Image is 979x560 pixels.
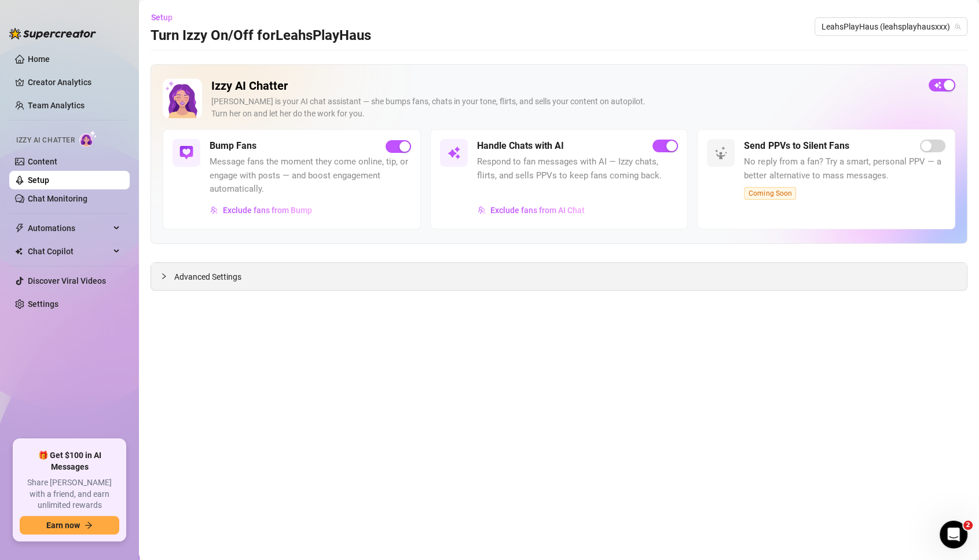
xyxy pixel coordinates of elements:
a: Settings [28,299,58,309]
span: arrow-right [85,521,93,529]
span: Earn now [46,521,80,530]
span: Izzy AI Chatter [16,135,75,146]
a: Chat Monitoring [28,194,87,203]
img: svg%3e [447,146,461,160]
span: Share [PERSON_NAME] with a friend, and earn unlimited rewards [20,477,119,511]
span: team [954,23,961,30]
span: Message fans the moment they come online, tip, or engage with posts — and boost engagement automa... [210,155,411,196]
img: svg%3e [714,146,728,160]
span: LeahsPlayHaus (leahsplayhausxxx) [822,18,960,35]
span: Respond to fan messages with AI — Izzy chats, flirts, and sells PPVs to keep fans coming back. [477,155,679,182]
a: Team Analytics [28,101,85,110]
span: 🎁 Get $100 in AI Messages [20,450,119,473]
h5: Handle Chats with AI [477,139,564,153]
span: Exclude fans from AI Chat [490,206,585,215]
h5: Send PPVs to Silent Fans [744,139,849,153]
span: Exclude fans from Bump [223,206,312,215]
h5: Bump Fans [210,139,256,153]
img: logo-BBDzfeDw.svg [9,28,96,39]
img: Izzy AI Chatter [163,79,202,118]
span: Advanced Settings [174,270,241,283]
span: 2 [963,521,973,530]
span: Automations [28,219,110,237]
button: Earn nowarrow-right [20,516,119,535]
img: Chat Copilot [15,247,23,255]
span: thunderbolt [15,224,24,233]
div: [PERSON_NAME] is your AI chat assistant — she bumps fans, chats in your tone, flirts, and sells y... [211,96,919,120]
button: Exclude fans from AI Chat [477,201,585,219]
span: collapsed [160,273,167,280]
a: Creator Analytics [28,73,120,91]
h3: Turn Izzy On/Off for LeahsPlayHaus [151,27,371,45]
a: Home [28,54,50,64]
div: collapsed [160,270,174,283]
button: Exclude fans from Bump [210,201,313,219]
span: Coming Soon [744,187,796,200]
img: svg%3e [210,206,218,214]
span: No reply from a fan? Try a smart, personal PPV — a better alternative to mass messages. [744,155,945,182]
a: Setup [28,175,49,185]
button: Setup [151,8,182,27]
h2: Izzy AI Chatter [211,79,919,93]
iframe: Intercom live chat [940,521,967,548]
img: svg%3e [478,206,486,214]
img: svg%3e [179,146,193,160]
span: Chat Copilot [28,242,110,261]
span: Setup [151,13,173,22]
a: Discover Viral Videos [28,276,106,286]
a: Content [28,157,57,166]
img: AI Chatter [79,130,97,147]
